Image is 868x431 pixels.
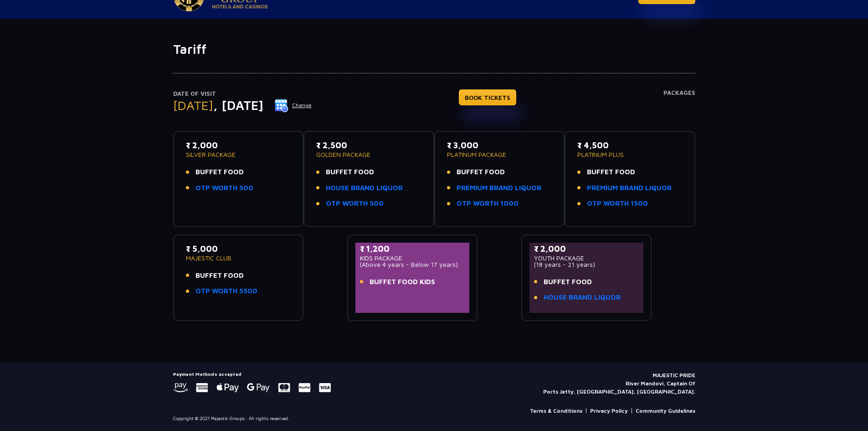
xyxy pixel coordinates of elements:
span: BUFFET FOOD KIDS [370,277,435,287]
button: Change [274,98,312,113]
span: [DATE] [173,98,213,113]
p: Date of Visit [173,89,312,99]
span: BUFFET FOOD [326,167,374,177]
h5: Payment Methods accepted [173,371,331,377]
p: ₹ 2,000 [186,139,291,151]
a: OTP WORTH 1500 [587,198,648,209]
span: BUFFET FOOD [457,167,505,177]
a: Community Guidelines [636,407,695,415]
p: ₹ 5,000 [186,243,291,255]
p: MAJESTIC CLUB [186,255,291,261]
a: BOOK TICKETS [459,89,516,105]
a: OTP WORTH 500 [326,198,384,209]
p: (18 years - 21 years) [534,261,639,268]
a: HOUSE BRAND LIQUOR [326,183,403,193]
a: Privacy Policy [590,407,628,415]
p: YOUTH PACKAGE [534,255,639,261]
p: ₹ 4,500 [577,139,683,151]
p: (Above 4 years - Below 17 years) [360,261,465,268]
a: PREMIUM BRAND LIQUOR [587,183,672,193]
p: Copyright © 2021 Majestic Groups . All rights reserved. [173,415,289,422]
p: PLATINUM PLUS [577,151,683,158]
p: KIDS PACKAGE [360,255,465,261]
a: Terms & Conditions [530,407,582,415]
a: OTP WORTH 1000 [457,198,519,209]
p: MAJESTIC PRIDE River Mandovi, Captain Of Ports Jetty, [GEOGRAPHIC_DATA], [GEOGRAPHIC_DATA]. [543,371,695,396]
p: ₹ 2,500 [316,139,421,151]
p: ₹ 2,000 [534,243,639,255]
span: BUFFET FOOD [587,167,635,177]
p: PLATINUM PACKAGE [447,151,552,158]
p: GOLDEN PACKAGE [316,151,421,158]
p: SILVER PACKAGE [186,151,291,158]
span: , [DATE] [213,98,263,113]
span: BUFFET FOOD [195,167,244,177]
a: HOUSE BRAND LIQUOR [544,292,621,303]
a: PREMIUM BRAND LIQUOR [457,183,541,193]
span: BUFFET FOOD [544,277,592,287]
h4: Packages [663,89,695,122]
h1: Tariff [173,42,695,57]
span: BUFFET FOOD [195,270,244,281]
a: OTP WORTH 500 [195,183,253,193]
a: OTP WORTH 5500 [195,286,257,296]
p: ₹ 1,200 [360,243,465,255]
p: ₹ 3,000 [447,139,552,151]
